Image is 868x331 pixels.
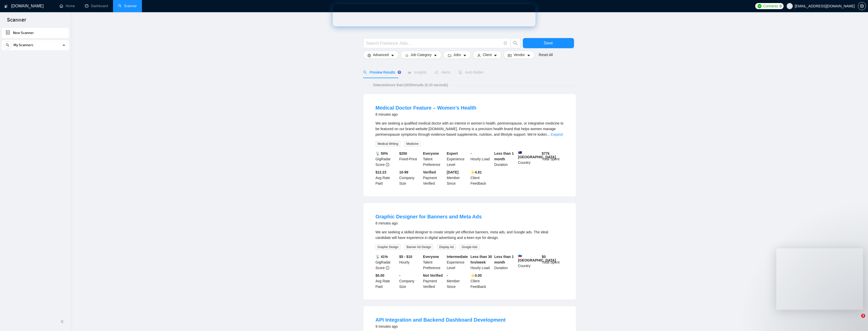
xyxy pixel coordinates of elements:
[398,169,422,186] div: Company Size
[13,40,33,50] span: My Scanners
[399,170,408,174] b: 10-99
[370,82,452,88] span: Detected more than 10000 results (6.20 seconds)
[2,28,69,38] li: New Scanner
[858,4,866,8] a: setting
[458,71,462,74] span: robot
[851,314,863,326] iframe: Intercom live chat
[518,151,522,154] img: 🇦🇺
[423,255,439,259] b: Everyone
[483,52,492,58] span: Client
[376,317,506,323] a: API Integration and Backend Dashboard Development
[470,254,493,271] div: Hourly Load
[780,3,782,9] span: 0
[434,54,437,57] span: caret-down
[363,70,400,74] span: Preview Results
[60,319,65,324] span: double-left
[858,2,866,10] button: setting
[405,54,409,57] span: bars
[6,28,65,38] a: New Scanner
[422,273,446,289] div: Payment Verified
[518,151,556,159] b: [GEOGRAPHIC_DATA]
[375,151,398,167] div: GigRadar Score
[4,2,8,10] img: logo
[435,70,450,74] span: Alerts
[447,151,458,155] b: Expert
[518,254,556,262] b: [GEOGRAPHIC_DATA]
[435,71,438,74] span: notification
[471,255,492,264] b: Less than 30 hrs/week
[446,151,470,167] div: Experience Level
[422,151,446,167] div: Talent Preference
[477,54,481,57] span: user
[541,151,565,167] div: Total Spent
[470,151,493,167] div: Hourly Load
[776,248,863,310] iframe: Intercom live chat message
[375,273,398,289] div: Avg Rate Paid
[423,151,439,155] b: Everyone
[376,170,386,174] b: $12.23
[861,314,865,318] span: 2
[375,254,398,271] div: GigRadar Score
[376,120,564,137] div: We are seeking a qualified medical doctor with an interest in women’s health, perimenopause, or i...
[542,151,550,155] b: $ 77k
[446,273,470,289] div: Member Since
[363,51,399,59] button: settingAdvancedcaret-down
[408,71,411,74] span: area-chart
[858,4,866,8] span: setting
[399,273,400,277] b: -
[375,169,398,186] div: Avg Rate Paid
[366,40,502,46] input: Search Freelance Jobs...
[470,273,493,289] div: Client Feedback
[518,254,522,257] img: 🇸🇮
[422,169,446,186] div: Payment Verified
[118,4,137,8] a: searchScanner
[398,254,422,271] div: Hourly
[363,71,367,74] span: search
[494,54,497,57] span: caret-down
[376,111,476,117] div: 8 minutes ago
[423,273,443,277] b: Not Verified
[494,151,514,161] b: Less than 1 month
[4,41,12,49] button: search
[376,323,506,329] div: 9 minutes ago
[422,254,446,271] div: Talent Preference
[4,43,11,47] span: search
[376,220,482,226] div: 8 minutes ago
[376,121,564,136] span: We are seeking a qualified medical doctor with an interest in women’s health, perimenopause, or i...
[398,273,422,289] div: Company Size
[542,255,546,259] b: $ 0
[510,38,521,48] button: search
[376,255,388,259] b: 📡 41%
[504,51,534,59] button: idcardVendorcaret-down
[408,70,427,74] span: Insights
[404,244,433,250] span: Banner Ad Design
[453,52,461,58] span: Jobs
[391,54,394,57] span: caret-down
[471,151,472,155] b: -
[373,52,389,58] span: Advanced
[523,38,574,48] button: Save
[85,4,108,8] a: dashboardDashboard
[539,52,553,58] a: Reset All
[504,42,507,45] span: info-circle
[446,169,470,186] div: Member Since
[333,4,535,26] iframe: Intercom live chat banner
[460,244,479,250] span: Google Ads
[493,151,517,167] div: Duration
[458,70,484,74] span: Auto Bidder
[404,141,420,147] span: Medicine
[508,54,511,57] span: idcard
[544,40,553,46] span: Save
[376,273,384,277] b: $0.00
[376,105,476,111] a: Medical Doctor Feature – Women’s Health
[60,4,75,8] a: homeHome
[473,51,502,59] button: userClientcaret-down
[2,40,69,52] li: My Scanners
[401,51,441,59] button: barsJob Categorycaret-down
[3,16,30,27] span: Scanner
[494,255,514,264] b: Less than 1 month
[551,132,563,136] a: Expand
[446,254,470,271] div: Experience Level
[423,170,436,174] b: Verified
[444,51,471,59] button: folderJobscaret-down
